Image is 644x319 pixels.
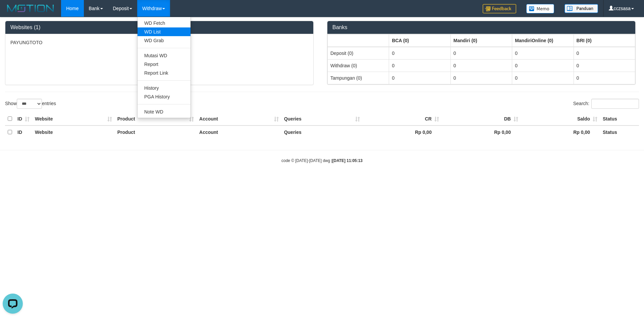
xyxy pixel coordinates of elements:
[591,99,639,109] input: Search:
[138,107,191,116] a: Note WD
[15,126,32,139] th: ID
[281,126,363,139] th: Queries
[138,36,191,45] a: WD Grab
[450,34,512,47] th: Group: activate to sort column ascending
[328,34,389,47] th: Group: activate to sort column ascending
[138,27,191,36] a: WD List
[574,59,635,72] td: 0
[442,112,521,126] th: DB
[328,59,389,72] td: Withdraw (0)
[389,72,450,84] td: 0
[574,34,635,47] th: Group: activate to sort column ascending
[389,47,450,60] td: 0
[115,112,197,126] th: Product
[138,19,191,27] a: WD Fetch
[332,158,363,163] strong: [DATE] 11:05:13
[389,34,450,47] th: Group: activate to sort column ascending
[363,112,442,126] th: CR
[138,92,191,101] a: PGA History
[138,60,191,69] a: Report
[565,4,598,13] img: panduan.png
[521,126,600,139] th: Rp 0,00
[281,158,363,163] small: code © [DATE]-[DATE] dwg |
[573,99,639,109] label: Search:
[3,3,23,23] button: Open LiveChat chat widget
[512,34,574,47] th: Group: activate to sort column ascending
[483,4,516,13] img: Feedback.jpg
[450,47,512,60] td: 0
[574,47,635,60] td: 0
[138,84,191,92] a: History
[389,59,450,72] td: 0
[138,51,191,60] a: Mutasi WD
[5,99,56,109] label: Show entries
[600,126,639,139] th: Status
[32,112,115,126] th: Website
[526,4,554,13] img: Button%20Memo.svg
[281,112,363,126] th: Queries
[521,112,600,126] th: Saldo
[138,69,191,77] a: Report Link
[17,99,42,109] select: Showentries
[332,24,630,30] h3: Banks
[450,59,512,72] td: 0
[15,112,32,126] th: ID
[363,126,442,139] th: Rp 0,00
[512,47,574,60] td: 0
[450,72,512,84] td: 0
[197,126,281,139] th: Account
[197,112,281,126] th: Account
[328,72,389,84] td: Tampungan (0)
[32,126,115,139] th: Website
[10,39,308,46] p: PAYUNGTOTO
[442,126,521,139] th: Rp 0,00
[5,3,56,13] img: MOTION_logo.png
[512,72,574,84] td: 0
[328,47,389,60] td: Deposit (0)
[600,112,639,126] th: Status
[115,126,197,139] th: Product
[10,24,308,30] h3: Websites (1)
[574,72,635,84] td: 0
[512,59,574,72] td: 0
